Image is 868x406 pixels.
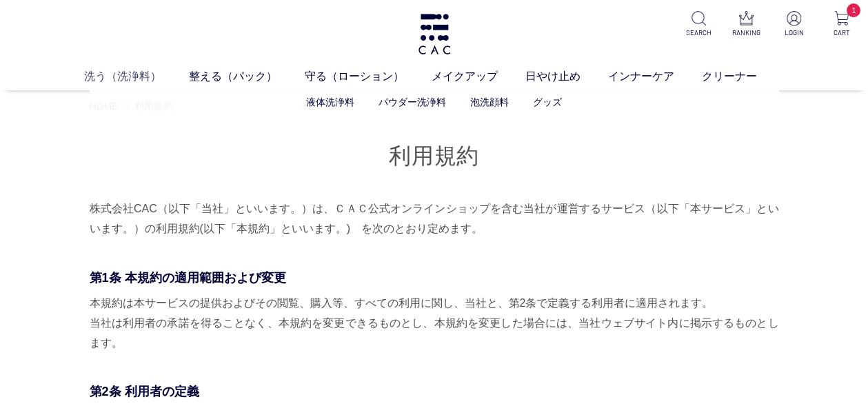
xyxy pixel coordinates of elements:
a: グッズ [533,97,562,108]
a: 日やけ止め [525,68,608,85]
a: SEARCH [683,11,714,38]
p: 株式会社CAC（以下「当社」といいます。）は、ＣＡＣ公式オンラインショップを含む当社が運営するサービス（以下「本サービス」といいます。）の利用規約(以下「本規約」といいます。) を次のとおり定めます。 [90,199,779,239]
a: LOGIN [779,11,809,38]
a: 泡洗顔料 [470,97,509,108]
p: 本規約は本サービスの提供およびその閲覧、購入等、すべての利用に関し、当社と、第2条で定義する利用者に適用されます。 当社は利用者の承諾を得ることなく、本規約を変更できるものとし、本規約を変更した... [90,293,779,354]
a: パウダー洗浄料 [379,97,446,108]
a: 整える（パック） [189,68,305,85]
a: 1 CART [827,11,857,38]
img: logo [416,14,452,54]
a: クリーナー [702,68,785,85]
p: 第1条 本規約の適用範囲および変更 [90,267,779,290]
a: 守る（ローション） [305,68,432,85]
p: LOGIN [779,28,809,38]
span: 1 [847,3,860,17]
h1: 利用規約 [90,141,779,171]
p: 第2条 利用者の定義 [90,380,779,403]
a: 液体洗浄料 [306,97,354,108]
p: SEARCH [683,28,714,38]
a: メイクアップ [432,68,525,85]
a: 洗う（洗浄料） [84,68,189,85]
p: CART [827,28,857,38]
a: RANKING [731,11,761,38]
a: インナーケア [608,68,702,85]
p: RANKING [731,28,761,38]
